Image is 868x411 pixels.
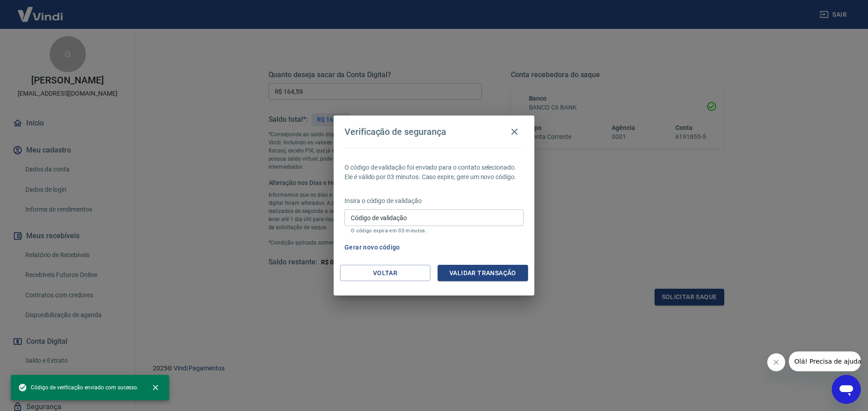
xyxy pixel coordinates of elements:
[832,375,861,404] iframe: Botão para abrir a janela de mensagens
[340,265,430,282] button: Voltar
[767,353,785,371] iframe: Fechar mensagem
[341,239,404,256] button: Gerar novo código
[344,126,446,137] h4: Verificação de segurança
[5,6,76,14] span: Olá! Precisa de ajuda?
[351,228,517,234] p: O código expira em 03 minutos.
[146,378,165,397] button: close
[344,196,524,206] p: Insira o código de validação
[18,383,138,392] span: Código de verificação enviado com sucesso.
[344,163,524,182] p: O código de validação foi enviado para o contato selecionado. Ele é válido por 03 minutos. Caso e...
[789,351,861,371] iframe: Mensagem da empresa
[438,265,528,282] button: Validar transação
